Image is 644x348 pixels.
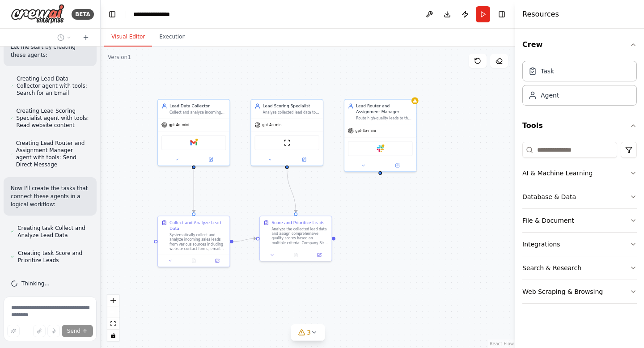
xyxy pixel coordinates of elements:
[291,324,325,341] button: 3
[522,287,603,296] div: Web Scraping & Browsing
[309,251,329,259] button: Open in side panel
[271,227,328,246] div: Analyze the collected lead data and assign comprehensive quality scores based on multiple criteri...
[271,220,324,225] div: Score and Prioritize Leads
[169,123,189,127] span: gpt-4o-mini
[72,9,94,20] div: BETA
[522,256,637,280] button: Search & Research
[7,325,20,337] button: Improve this prompt
[169,220,226,231] div: Collect and Analyze Lead Data
[152,28,193,47] button: Execution
[522,9,559,20] h4: Resources
[157,99,230,166] div: Lead Data CollectorCollect and analyze incoming sales leads from various sources including websit...
[33,325,46,337] button: Upload files
[16,140,89,168] span: Creating Lead Router and Assignment Manager agent with tools: Send Direct Message
[522,280,637,303] button: Web Scraping & Browsing
[522,161,637,185] button: AI & Machine Learning
[288,156,321,163] button: Open in side panel
[356,116,412,120] div: Route high-quality leads to the most appropriate sales team members based on lead characteristics...
[21,280,50,287] span: Thinking...
[190,139,197,146] img: Gmail
[169,110,226,115] div: Collect and analyze incoming sales leads from various sources including website forms, emails fro...
[377,145,384,152] img: Slack
[207,257,227,264] button: Open in side panel
[17,75,89,97] span: Creating Lead Data Collector agent with tools: Search for an Email
[381,162,414,169] button: Open in side panel
[263,103,319,109] div: Lead Scoring Specialist
[191,169,197,212] g: Edge from db166fe3-bd9e-45cd-95e8-c3cdcd61cb44 to 1e6b295c-855f-473c-99fc-e70f3c0cc3af
[541,91,559,100] div: Agent
[263,110,319,115] div: Analyze collected lead data to assign comprehensive quality scores based on company size, industr...
[522,209,637,232] button: File & Document
[169,233,226,251] div: Systematically collect and analyze incoming sales leads from various sources including website co...
[522,216,574,225] div: File & Document
[522,113,637,138] button: Tools
[496,8,508,21] button: Hide right sidebar
[107,330,119,341] button: toggle interactivity
[11,4,64,24] img: Logo
[107,295,119,341] div: React Flow controls
[17,107,89,129] span: Creating Lead Scoring Specialist agent with tools: Read website content
[11,43,89,59] p: Let me start by creating these agents:
[522,240,560,249] div: Integrations
[11,184,89,208] p: Now I'll create the tasks that connect these agents in a logical workflow:
[284,139,291,146] img: ScrapeWebsiteTool
[284,251,308,259] button: No output available
[108,54,131,61] div: Version 1
[490,341,514,346] a: React Flow attribution
[522,169,593,178] div: AI & Machine Learning
[133,10,179,19] nav: breadcrumb
[62,325,93,337] button: Send
[259,216,332,261] div: Score and Prioritize LeadsAnalyze the collected lead data and assign comprehensive quality scores...
[522,263,581,272] div: Search & Research
[233,236,256,245] g: Edge from 1e6b295c-855f-473c-99fc-e70f3c0cc3af to d9d462ad-0e5d-4265-9835-c2b4dfde8ad9
[522,185,637,208] button: Database & Data
[54,32,75,43] button: Switch to previous chat
[104,28,152,47] button: Visual Editor
[67,327,80,335] span: Send
[522,192,576,201] div: Database & Data
[356,128,376,133] span: gpt-4o-mini
[17,225,89,239] span: Creating task Collect and Analyze Lead Data
[18,250,89,264] span: Creating task Score and Prioritize Leads
[541,67,554,76] div: Task
[522,138,637,311] div: Tools
[262,123,282,127] span: gpt-4o-mini
[194,156,227,163] button: Open in side panel
[522,32,637,57] button: Crew
[250,99,323,166] div: Lead Scoring SpecialistAnalyze collected lead data to assign comprehensive quality scores based o...
[47,325,60,337] button: Click to speak your automation idea
[356,103,412,115] div: Lead Router and Assignment Manager
[79,32,93,43] button: Start a new chat
[169,103,226,109] div: Lead Data Collector
[157,216,230,267] div: Collect and Analyze Lead DataSystematically collect and analyze incoming sales leads from various...
[307,328,311,337] span: 3
[182,257,206,264] button: No output available
[107,295,119,306] button: zoom in
[106,8,119,21] button: Hide left sidebar
[107,318,119,330] button: fit view
[522,57,637,113] div: Crew
[522,233,637,256] button: Integrations
[284,169,299,212] g: Edge from c1ba17df-1c5e-465d-877a-347785cde159 to d9d462ad-0e5d-4265-9835-c2b4dfde8ad9
[107,306,119,318] button: zoom out
[344,99,417,172] div: Lead Router and Assignment ManagerRoute high-quality leads to the most appropriate sales team mem...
